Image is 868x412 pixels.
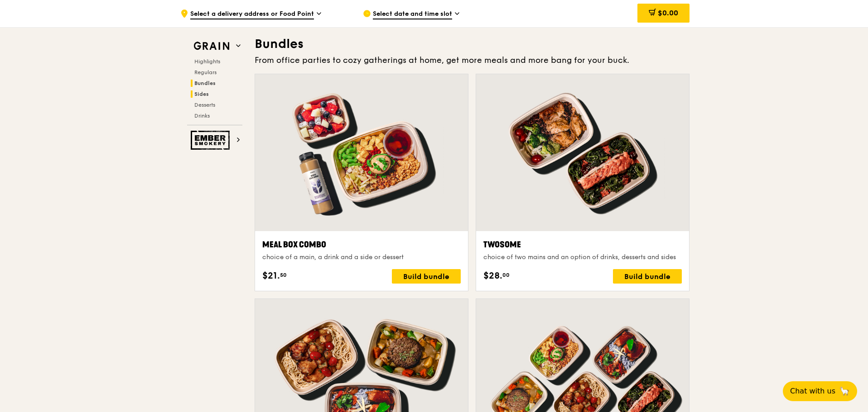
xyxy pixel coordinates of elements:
span: $21. [262,269,280,283]
span: $28. [483,269,502,283]
div: From office parties to cozy gatherings at home, get more meals and more bang for your buck. [255,54,690,66]
span: Regulars [194,69,217,76]
div: Build bundle [613,269,682,284]
span: Sides [194,91,209,97]
div: choice of a main, a drink and a side or dessert [262,253,461,262]
div: choice of two mains and an option of drinks, desserts and sides [483,253,682,262]
span: Bundles [194,80,216,86]
span: 🦙 [839,386,850,397]
span: 00 [502,271,510,279]
button: Chat with us🦙 [783,381,857,401]
span: Chat with us [790,386,835,397]
span: $0.00 [658,9,678,17]
span: 50 [280,271,287,279]
span: Select a delivery address or Food Point [190,9,314,19]
div: Meal Box Combo [262,238,461,251]
div: Twosome [483,238,682,251]
div: Build bundle [392,269,461,284]
span: Highlights [194,58,220,65]
h3: Bundles [255,36,690,52]
span: Desserts [194,102,215,108]
img: Ember Smokery web logo [191,131,232,150]
span: Drinks [194,113,210,119]
span: Select date and time slot [373,9,452,19]
img: Grain web logo [191,38,232,54]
